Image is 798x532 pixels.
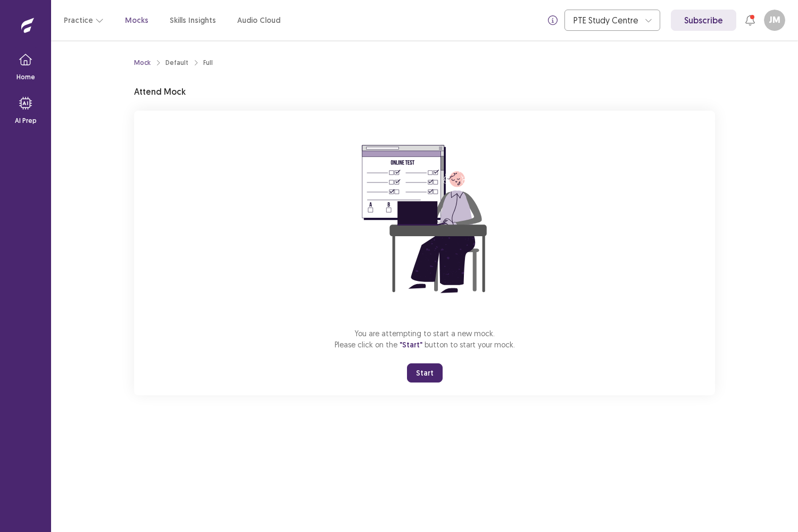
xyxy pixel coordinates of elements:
span: "Start" [400,340,422,350]
nav: breadcrumb [134,58,213,68]
p: Home [16,72,35,82]
a: Audio Cloud [237,15,280,26]
button: JM [764,10,785,31]
a: Subscribe [671,10,736,31]
a: Skills Insights [170,15,216,26]
button: Start [407,363,443,383]
div: Full [203,58,213,68]
button: info [543,11,562,30]
button: Practice [64,11,104,30]
p: Attend Mock [134,85,186,98]
p: AI Prep [15,116,37,126]
p: You are attempting to start a new mock. Please click on the button to start your mock. [335,328,515,351]
a: Mock [134,58,151,68]
img: attend-mock [329,123,520,315]
a: Mocks [125,15,148,26]
div: Default [165,58,188,68]
div: PTE Study Centre [573,10,639,30]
